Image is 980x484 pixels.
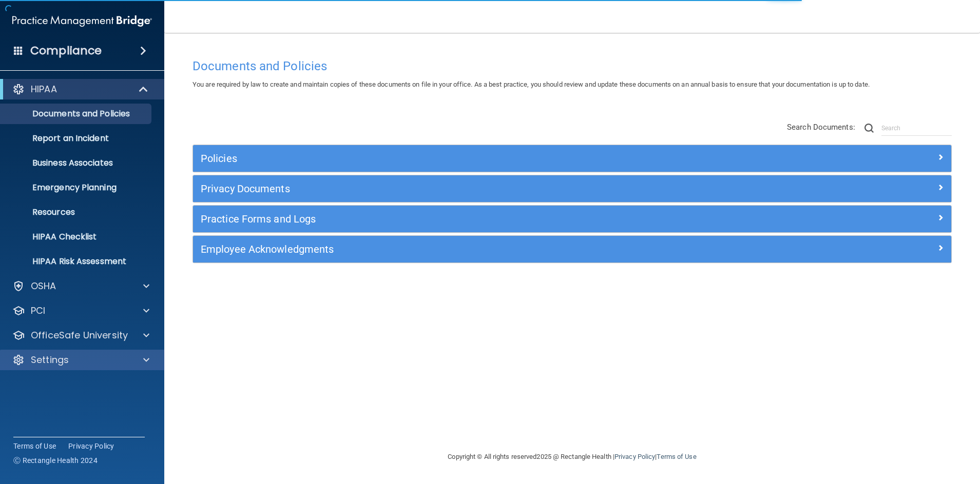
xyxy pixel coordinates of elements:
a: OfficeSafe University [12,329,149,341]
p: Business Associates [7,158,147,168]
a: Policies [201,150,944,167]
a: HIPAA [12,83,149,95]
span: You are required by law to create and maintain copies of these documents on file in your office. ... [193,80,870,88]
a: Privacy Policy [614,453,655,460]
h5: Policies [201,153,754,164]
p: Emergency Planning [7,183,147,193]
a: PCI [12,305,149,317]
img: PMB logo [12,11,152,31]
input: Search [881,120,952,136]
a: Practice Forms and Logs [201,211,944,227]
a: Employee Acknowledgments [201,241,944,257]
h5: Privacy Documents [201,183,754,194]
p: OfficeSafe University [31,329,128,341]
p: HIPAA Risk Assessment [7,256,147,267]
p: PCI [31,305,45,317]
iframe: Drift Widget Chat Controller [802,411,968,452]
span: Ⓒ Rectangle Health 2024 [13,455,98,466]
a: OSHA [12,280,149,292]
a: Terms of Use [657,453,696,460]
p: HIPAA Checklist [7,232,147,242]
p: OSHA [31,280,56,292]
p: Settings [31,354,69,366]
h5: Employee Acknowledgments [201,244,754,255]
p: Documents and Policies [7,109,147,119]
span: Search Documents: [787,123,855,132]
h4: Compliance [30,44,102,58]
h5: Practice Forms and Logs [201,213,754,225]
a: Privacy Policy [68,441,114,451]
p: Report an Incident [7,133,147,144]
a: Terms of Use [13,441,56,451]
a: Privacy Documents [201,180,944,197]
div: Copyright © All rights reserved 2025 @ Rectangle Health | | [385,440,760,473]
h4: Documents and Policies [193,59,952,73]
p: Resources [7,207,147,217]
img: ic-search.3b580494.png [864,124,874,133]
a: Settings [12,354,149,366]
p: HIPAA [31,83,57,95]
